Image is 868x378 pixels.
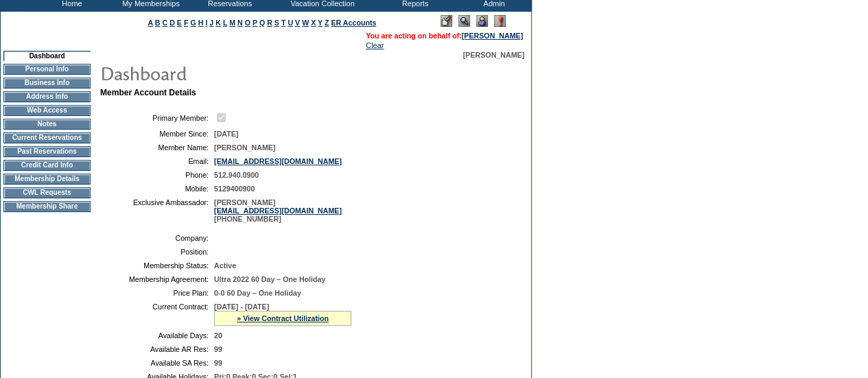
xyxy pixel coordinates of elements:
[253,19,257,27] a: P
[106,234,209,242] td: Company:
[106,261,209,270] td: Membership Status:
[177,19,182,27] a: E
[106,130,209,138] td: Member Since:
[214,331,222,340] span: 20
[223,19,227,27] a: L
[311,19,316,27] a: X
[215,19,221,27] a: K
[295,19,300,27] a: V
[106,185,209,193] td: Mobile:
[366,41,384,49] a: Clear
[3,64,91,75] td: Personal Info
[325,19,329,27] a: Z
[3,119,91,130] td: Notes
[214,157,342,165] a: [EMAIL_ADDRESS][DOMAIN_NAME]
[184,19,189,27] a: F
[3,146,91,157] td: Past Reservations
[214,303,269,311] span: [DATE] - [DATE]
[281,19,286,27] a: T
[106,345,209,353] td: Available AR Res:
[267,19,272,27] a: R
[99,59,374,86] img: pgTtlDashboard.gif
[3,132,91,143] td: Current Reservations
[214,289,301,297] span: 0-0 60 Day – One Holiday
[302,19,309,27] a: W
[3,174,91,185] td: Membership Details
[214,143,275,152] span: [PERSON_NAME]
[205,19,207,27] a: I
[148,19,153,27] a: A
[3,105,91,116] td: Web Access
[494,15,506,27] img: Log Concern/Member Elevation
[190,19,196,27] a: G
[3,51,91,61] td: Dashboard
[106,171,209,179] td: Phone:
[106,289,209,297] td: Price Plan:
[366,32,523,40] span: You are acting on behalf of:
[106,359,209,367] td: Available SA Res:
[106,331,209,340] td: Available Days:
[106,303,209,326] td: Current Contract:
[214,275,325,283] span: Ultra 2022 60 Day – One Holiday
[169,19,175,27] a: D
[462,32,523,40] a: [PERSON_NAME]
[214,261,236,270] span: Active
[100,88,196,97] b: Member Account Details
[245,19,250,27] a: O
[214,206,342,215] a: [EMAIL_ADDRESS][DOMAIN_NAME]
[229,19,235,27] a: M
[3,91,91,102] td: Address Info
[214,130,238,138] span: [DATE]
[209,19,213,27] a: J
[106,111,209,124] td: Primary Member:
[259,19,265,27] a: Q
[214,171,259,179] span: 512.940.0900
[274,19,279,27] a: S
[237,19,243,27] a: N
[288,19,293,27] a: U
[3,201,91,212] td: Membership Share
[476,15,488,27] img: Impersonate
[318,19,322,27] a: Y
[106,157,209,165] td: Email:
[463,51,524,59] span: [PERSON_NAME]
[214,185,255,193] span: 5129400900
[3,160,91,171] td: Credit Card Info
[106,248,209,256] td: Position:
[162,19,167,27] a: C
[237,314,329,322] a: » View Contract Utilization
[198,19,204,27] a: H
[155,19,161,27] a: B
[106,198,209,223] td: Exclusive Ambassador:
[214,345,222,353] span: 99
[3,187,91,198] td: CWL Requests
[3,78,91,88] td: Business Info
[106,143,209,152] td: Member Name:
[458,15,470,27] img: View Mode
[214,198,342,223] span: [PERSON_NAME] [PHONE_NUMBER]
[214,359,222,367] span: 99
[106,275,209,283] td: Membership Agreement:
[331,19,376,27] a: ER Accounts
[441,15,452,27] img: Edit Mode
